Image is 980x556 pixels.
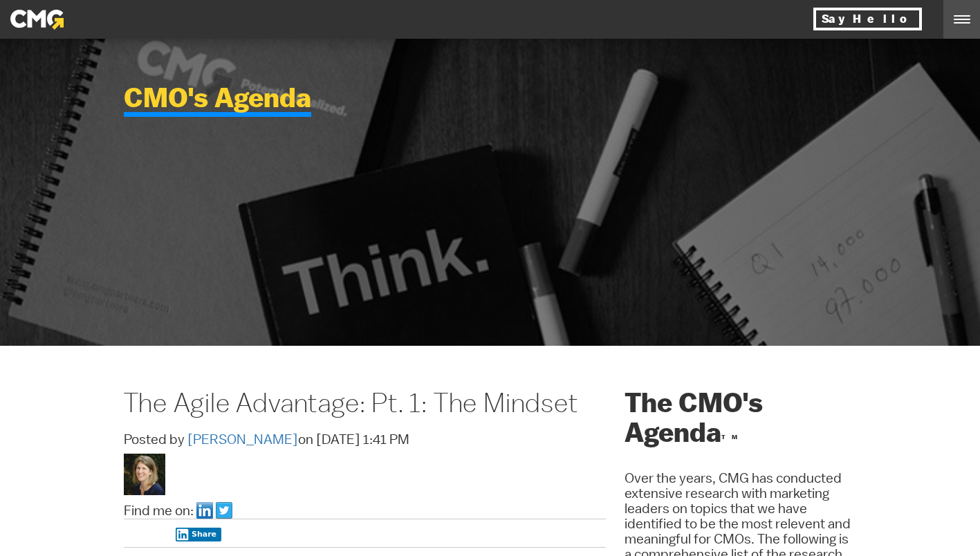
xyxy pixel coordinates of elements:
[124,83,311,117] h1: CMO's Agenda
[196,502,213,519] a: LinkedIn
[625,387,856,454] h2: The CMO's Agenda
[124,431,185,447] span: Posted by
[124,526,169,540] iframe: X Post Button
[124,432,607,519] div: on [DATE] 1:41 PM
[124,387,579,418] span: The Agile Advantage: Pt. 1: The Mindset
[721,432,739,442] sup: TM
[124,502,194,519] span: Find me on:
[187,431,298,447] a: [PERSON_NAME]
[124,454,165,495] img: Barre-Hardy.jpg
[10,10,64,30] img: cmg
[813,8,922,30] a: Say Hello
[216,502,232,519] a: Twitter
[176,528,222,541] button: Share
